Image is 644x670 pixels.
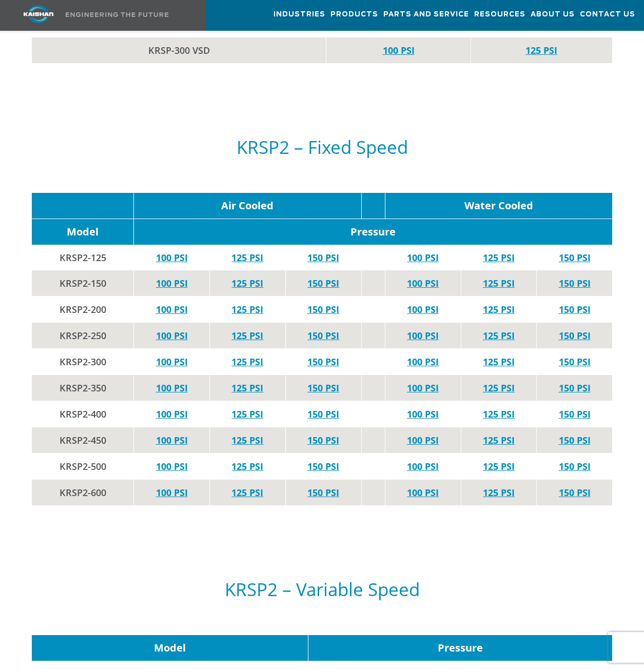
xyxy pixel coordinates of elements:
a: 125 PSI [483,251,515,264]
a: 150 PSI [307,277,339,289]
a: 125 PSI [231,486,263,499]
a: 100 PSI [407,303,439,316]
td: Water Cooled [385,193,612,219]
a: 125 PSI [483,434,515,446]
td: KRSP2-450 [32,427,134,454]
a: 125 PSI [231,356,263,368]
td: Model [32,635,308,661]
a: Products [330,1,378,28]
span: Products [330,9,378,21]
a: 125 PSI [231,434,263,446]
a: 100 PSI [383,44,415,56]
a: 100 PSI [156,434,188,446]
a: 150 PSI [559,434,591,446]
a: 100 PSI [156,356,188,368]
a: 150 PSI [559,356,591,368]
td: KRSP2-600 [32,480,134,506]
a: 125 PSI [231,303,263,316]
a: Parts and Service [383,1,469,28]
a: 125 PSI [231,329,263,342]
a: 150 PSI [307,408,339,420]
a: 100 PSI [407,434,439,446]
a: 150 PSI [307,382,339,394]
a: 100 PSI [407,486,439,499]
a: Contact Us [580,1,635,28]
a: 100 PSI [156,486,188,499]
a: 150 PSI [307,486,339,499]
td: KRSP2-500 [32,454,134,480]
a: 150 PSI [559,329,591,342]
a: 125 PSI [231,277,263,289]
a: 125 PSI [525,44,557,56]
td: KRSP2-150 [32,270,134,297]
a: 150 PSI [559,486,591,499]
a: 125 PSI [483,486,515,499]
a: 100 PSI [156,460,188,472]
a: Resources [474,1,525,28]
a: 100 PSI [407,382,439,394]
img: Engineering the future [66,12,168,17]
a: 100 PSI [156,251,188,264]
a: 125 PSI [231,460,263,472]
h5: KRSP2 – Variable Speed [32,580,612,599]
a: 100 PSI [156,329,188,342]
td: KRSP2-200 [32,297,134,323]
a: 150 PSI [559,408,591,420]
span: Industries [274,9,325,21]
a: 150 PSI [307,356,339,368]
a: 100 PSI [407,251,439,264]
td: KRSP2-350 [32,375,134,401]
a: 150 PSI [307,303,339,316]
a: Industries [274,1,325,28]
a: 150 PSI [559,382,591,394]
td: KRSP2-400 [32,401,134,427]
span: Contact Us [580,9,635,21]
td: Pressure [308,635,612,661]
a: 150 PSI [559,277,591,289]
a: 100 PSI [407,460,439,472]
a: 100 PSI [156,303,188,316]
a: 150 PSI [559,303,591,316]
a: 100 PSI [407,408,439,420]
a: 125 PSI [483,329,515,342]
a: 100 PSI [156,277,188,289]
a: 125 PSI [483,460,515,472]
a: About Us [531,1,575,28]
a: 125 PSI [231,251,263,264]
a: 150 PSI [559,251,591,264]
a: 150 PSI [307,460,339,472]
span: Resources [474,9,525,21]
h5: KRSP2 – Fixed Speed [32,137,612,157]
a: 125 PSI [483,303,515,316]
td: KRSP2-300 [32,349,134,375]
a: 150 PSI [307,251,339,264]
a: 125 PSI [483,408,515,420]
a: 100 PSI [156,408,188,420]
a: 100 PSI [407,329,439,342]
a: 125 PSI [483,356,515,368]
td: Pressure [134,219,612,245]
a: 150 PSI [307,434,339,446]
td: KRSP-300 VSD [32,37,326,64]
span: About Us [531,9,575,21]
a: 150 PSI [559,460,591,472]
a: 150 PSI [307,329,339,342]
a: 125 PSI [231,382,263,394]
a: 125 PSI [483,382,515,394]
td: KRSP2-125 [32,245,134,270]
a: 125 PSI [483,277,515,289]
span: Parts and Service [383,9,469,21]
a: 100 PSI [407,356,439,368]
a: 125 PSI [231,408,263,420]
td: Model [32,219,134,245]
a: 100 PSI [156,382,188,394]
a: 100 PSI [407,277,439,289]
td: Air Cooled [134,193,361,219]
td: KRSP2-250 [32,323,134,349]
